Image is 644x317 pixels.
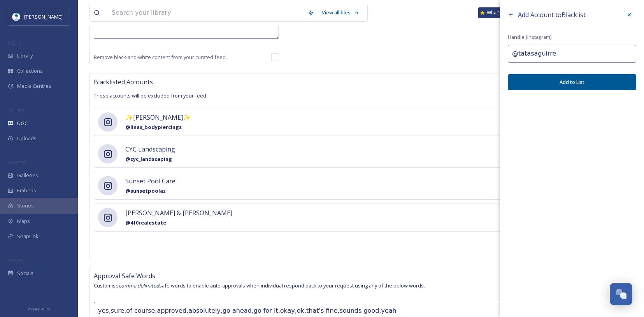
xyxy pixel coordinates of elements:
[94,54,227,61] span: Remove black-and-white content from your curated feed.
[17,67,43,75] span: Collections
[125,187,166,194] strong: @sunsetpoolaz
[17,218,30,225] span: Maps
[94,92,207,99] span: These accounts will be excluded from your feed.
[94,78,153,86] span: Blacklisted Accounts
[94,272,155,280] span: Approval Safe Words
[8,108,25,113] span: COLLECT
[125,155,172,162] strong: @cyc_landscaping
[125,177,175,185] span: Sunset Pool Care
[108,4,304,21] input: Search your library
[508,33,551,41] span: Handle (Instagram)
[508,45,636,63] input: @person
[318,5,363,20] a: View all files
[17,135,37,142] span: Uploads
[119,282,159,289] em: comma delimited
[17,52,33,59] span: Library
[17,82,51,90] span: Media Centres
[8,258,23,263] span: SOCIALS
[125,124,182,131] strong: @linas_bodypiercings
[17,187,36,194] span: Embeds
[8,40,21,46] span: MEDIA
[17,270,33,277] span: Socials
[17,233,39,240] span: SnapLink
[610,283,632,305] button: Open Chat
[478,7,517,18] a: What's New
[125,219,166,226] strong: @410realestate
[17,120,28,127] span: UGC
[125,145,175,153] span: CYC Landscaping
[94,282,425,289] span: Customise safe words to enable auto-approvals when individual respond back to your request using ...
[28,304,50,313] a: Privacy Policy
[508,74,636,90] button: Add to List
[125,209,232,217] span: [PERSON_NAME] & [PERSON_NAME]
[518,10,586,19] span: Add Account to Blacklist
[24,13,63,20] span: [PERSON_NAME]
[28,307,50,312] span: Privacy Policy
[8,160,26,165] span: WIDGETS
[17,172,38,179] span: Galleries
[17,202,34,209] span: Stories
[125,113,191,122] span: ✨[PERSON_NAME]✨
[12,13,20,21] img: download.jpeg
